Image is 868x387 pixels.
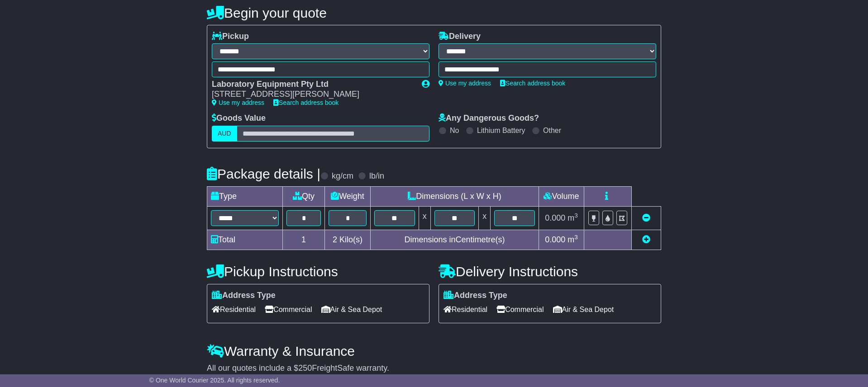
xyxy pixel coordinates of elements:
a: Search address book [500,80,565,87]
a: Use my address [212,99,264,106]
td: 1 [283,230,325,250]
td: Qty [283,186,325,206]
span: Residential [212,302,256,316]
label: Address Type [212,291,276,301]
h4: Warranty & Insurance [207,344,661,359]
label: lb/in [369,171,384,181]
span: 250 [298,363,312,373]
h4: Package details | [207,166,320,181]
label: kg/cm [332,171,353,181]
div: Laboratory Equipment Pty Ltd [212,80,413,90]
td: Volume [539,186,584,206]
span: 2 [333,235,337,244]
h4: Delivery Instructions [439,264,661,279]
label: Goods Value [212,113,266,123]
h4: Pickup Instructions [207,264,429,279]
label: Address Type [444,291,507,301]
a: Add new item [642,235,650,244]
label: Any Dangerous Goods? [439,113,539,123]
td: Type [207,186,283,206]
span: © One World Courier 2025. All rights reserved. [149,377,280,384]
span: m [568,213,578,222]
label: Other [543,126,561,135]
sup: 3 [574,234,578,241]
sup: 3 [574,212,578,219]
td: Dimensions (L x W x H) [370,186,539,206]
td: Weight [325,186,371,206]
span: m [568,235,578,244]
span: 0.000 [545,213,565,222]
span: Air & Sea Depot [321,302,382,316]
h4: Begin your quote [207,5,661,20]
a: Use my address [439,80,491,87]
a: Remove this item [642,213,650,222]
span: Residential [444,302,487,316]
td: Total [207,230,283,250]
td: Dimensions in Centimetre(s) [370,230,539,250]
label: Delivery [439,32,481,42]
label: Lithium Battery [477,126,525,135]
span: Air & Sea Depot [553,302,614,316]
label: Pickup [212,32,249,42]
a: Search address book [273,99,339,106]
span: Commercial [496,302,544,316]
span: 0.000 [545,235,565,244]
td: x [479,206,491,230]
div: All our quotes include a $ FreightSafe warranty. [207,363,661,373]
div: [STREET_ADDRESS][PERSON_NAME] [212,90,413,99]
label: No [450,126,459,135]
td: x [419,206,430,230]
td: Kilo(s) [325,230,371,250]
span: Commercial [265,302,312,316]
label: AUD [212,126,237,142]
